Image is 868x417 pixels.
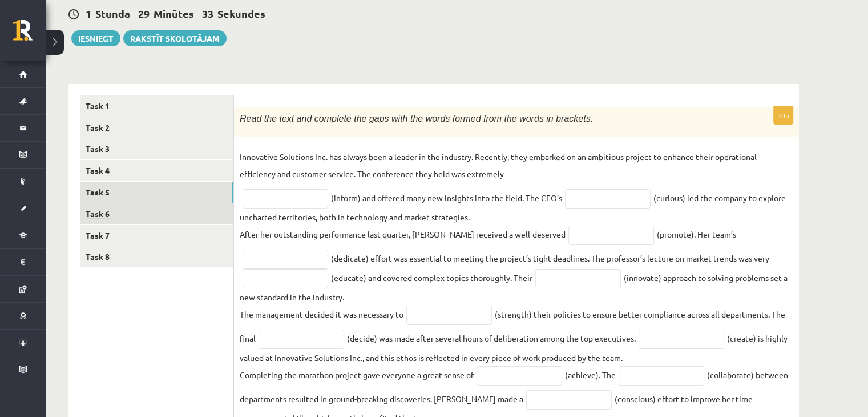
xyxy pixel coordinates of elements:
a: Task 5 [80,182,233,203]
span: 33 [202,7,213,20]
a: Task 6 [80,203,233,224]
span: 1 [86,7,91,20]
p: Innovative Solutions Inc. has always been a leader in the industry. Recently, they embarked on an... [240,148,793,182]
a: Task 3 [80,138,233,159]
a: Rakstīt skolotājam [123,30,227,46]
a: Task 7 [80,225,233,246]
p: 20p [773,106,793,125]
span: Minūtes [154,7,194,20]
p: After her outstanding performance last quarter, [PERSON_NAME] received a well-deserved [240,226,566,243]
span: Stunda [95,7,130,20]
p: The management decided it was necessary to [240,306,403,323]
a: Rīgas 1. Tālmācības vidusskola [13,20,46,49]
a: Task 4 [80,160,233,181]
a: Task 8 [80,246,233,267]
a: Task 2 [80,117,233,138]
a: Task 1 [80,95,233,117]
span: Sekundes [217,7,265,20]
span: 29 [138,7,150,20]
p: Completing the marathon project gave everyone a great sense of [240,366,474,383]
button: Iesniegt [71,30,120,46]
span: Read the text and complete the gaps with the words formed from the words in brackets. [240,114,593,123]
